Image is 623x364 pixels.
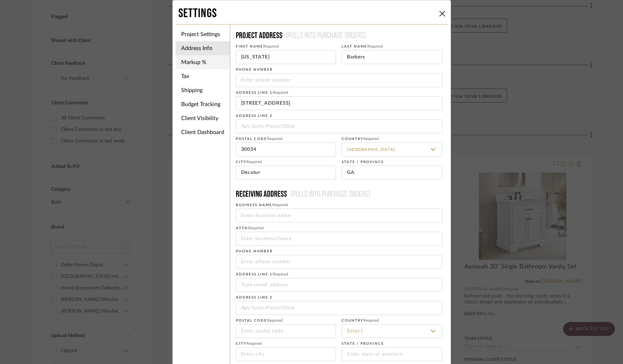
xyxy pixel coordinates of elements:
li: Tax [176,69,230,83]
input: Enter phone number [236,255,442,269]
input: Enter city [236,166,336,180]
input: Select [342,324,442,338]
span: Required [267,318,282,322]
input: Enter city [236,347,336,361]
span: Required [246,342,262,345]
input: Apt/Suite/Floor/Other [236,301,442,315]
input: Enter first name [236,50,336,64]
span: Required [363,318,379,322]
span: Required [273,91,288,94]
input: Enter state or province [342,166,442,180]
h4: Project Address [236,30,442,42]
label: Postal code [236,137,282,141]
li: Budget Tracking [176,97,230,111]
input: Enter postal code [236,142,336,156]
input: Select [342,142,442,156]
li: Markup % [176,55,230,69]
input: Apt/Suite/Floor/Other [236,119,442,133]
label: State / province [342,160,384,164]
span: Required [363,137,379,141]
input: Enter state or province [342,347,442,361]
label: City [236,342,262,346]
li: Client Visibility [176,111,230,125]
span: (Pulls into purchase orders) [287,190,370,199]
span: Required [267,137,282,141]
div: Settings [178,3,437,24]
label: Address Line 1 [236,91,288,95]
label: Country [342,137,379,141]
label: Postal code [236,318,282,323]
li: Client Dashboard [176,125,230,139]
li: Project Settings [176,27,230,41]
input: Enter last name [342,50,442,64]
h4: Receiving address [236,189,442,200]
span: Required [246,160,262,164]
label: Address Line 2 [236,114,273,118]
span: Required [248,226,263,230]
label: Business Name [236,203,288,207]
li: Address Info [176,41,230,55]
input: Enter business name [236,209,442,223]
label: First Name [236,44,279,49]
label: State / province [342,342,384,346]
label: City [236,160,262,164]
input: Enter business/name [236,232,442,246]
span: Required [272,203,288,207]
span: (Pulls into purchase orders) [282,32,366,40]
label: ATTN [236,226,263,230]
span: Required [367,44,383,48]
li: Shipping [176,83,230,97]
span: Required [273,272,288,276]
label: Last Name [342,44,383,49]
label: Country [342,318,379,323]
span: Required [263,44,279,48]
label: Phone number [236,68,273,72]
label: Address Line 2 [236,295,273,300]
label: Phone number [236,249,273,253]
input: Enter phone number [236,73,442,87]
label: Address Line 1 [236,272,288,276]
input: Enter postal code [236,324,336,338]
input: Type street address [236,96,442,110]
input: Type street address [236,278,442,292]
